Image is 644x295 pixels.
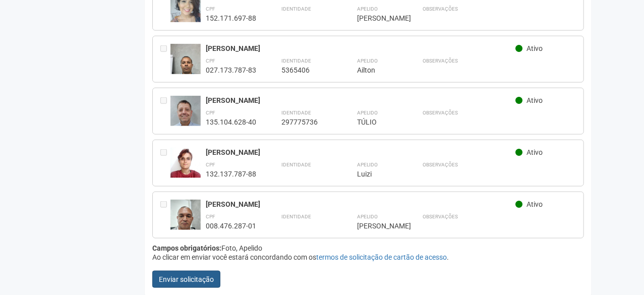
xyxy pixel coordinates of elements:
div: 132.137.787-88 [206,169,256,179]
span: Ativo [526,148,543,156]
div: Ailton [357,66,397,75]
strong: Identidade [281,162,311,167]
span: Ativo [526,96,543,104]
strong: Campos obrigatórios: [152,244,221,252]
a: termos de solicitação de cartão de acesso [316,253,447,261]
div: 027.173.787-83 [206,66,256,75]
span: Ativo [526,200,543,208]
div: 5365406 [281,66,332,75]
div: Ao clicar em enviar você estará concordando com os . [152,253,584,262]
div: Entre em contato com a Aministração para solicitar o cancelamento ou 2a via [160,96,170,127]
div: [PERSON_NAME] [357,14,397,23]
div: 135.104.628-40 [206,117,256,127]
div: Entre em contato com a Aministração para solicitar o cancelamento ou 2a via [160,200,170,230]
div: [PERSON_NAME] [206,148,516,157]
div: 152.171.697-88 [206,14,256,23]
div: TÚLIO [357,117,397,127]
div: [PERSON_NAME] [206,200,516,209]
img: user.jpg [170,44,201,84]
div: Luizi [357,169,397,179]
strong: Apelido [357,162,378,167]
strong: Identidade [281,58,311,64]
div: [PERSON_NAME] [357,221,397,230]
div: Entre em contato com a Aministração para solicitar o cancelamento ou 2a via [160,44,170,75]
strong: CPF [206,6,215,12]
strong: CPF [206,162,215,167]
strong: Observações [423,214,458,219]
strong: Observações [423,162,458,167]
img: user.jpg [170,200,201,240]
strong: Identidade [281,214,311,219]
strong: Identidade [281,6,311,12]
div: [PERSON_NAME] [206,44,516,53]
strong: Apelido [357,110,378,115]
strong: Apelido [357,214,378,219]
strong: CPF [206,214,215,219]
strong: Observações [423,110,458,115]
strong: CPF [206,110,215,115]
button: Enviar solicitação [152,271,220,288]
img: user.jpg [170,148,201,178]
div: 297775736 [281,117,332,127]
div: 008.476.287-01 [206,221,256,230]
strong: Observações [423,58,458,64]
strong: Apelido [357,58,378,64]
div: Foto, Apelido [152,244,584,253]
strong: CPF [206,58,215,64]
div: Entre em contato com a Aministração para solicitar o cancelamento ou 2a via [160,148,170,179]
div: [PERSON_NAME] [206,96,516,105]
img: user.jpg [170,96,201,136]
strong: Observações [423,6,458,12]
strong: Apelido [357,6,378,12]
span: Ativo [526,44,543,52]
strong: Identidade [281,110,311,115]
